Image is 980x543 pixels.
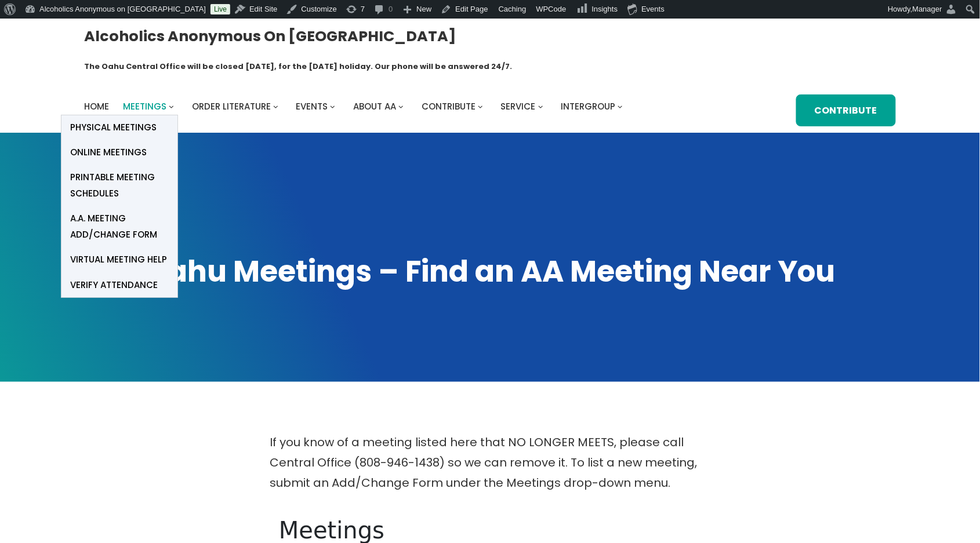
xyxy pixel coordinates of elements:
span: Printable Meeting Schedules [70,169,169,202]
a: verify attendance [61,272,177,297]
span: verify attendance [70,277,158,293]
span: Insights [592,5,618,13]
button: Service submenu [538,104,543,109]
span: Home [84,100,109,112]
span: A.A. Meeting Add/Change Form [70,210,169,243]
span: Virtual Meeting Help [70,252,167,268]
nav: Intergroup [84,99,627,115]
span: Intergroup [561,100,616,112]
button: Intergroup submenu [618,104,623,109]
a: Printable Meeting Schedules [61,165,177,206]
a: Contribute [422,99,476,115]
button: Meetings submenu [169,104,174,109]
a: Live [210,4,230,14]
span: Manager [913,5,942,13]
a: Physical Meetings [61,115,177,140]
a: Online Meetings [61,140,177,165]
a: A.A. Meeting Add/Change Form [61,206,177,247]
a: Service [501,99,536,115]
button: Events submenu [330,104,335,109]
a: Virtual Meeting Help [61,247,177,272]
h1: The Oahu Central Office will be closed [DATE], for the [DATE] holiday. Our phone will be answered... [84,61,512,72]
button: Contribute submenu [478,104,483,109]
a: Events [296,99,328,115]
a: Alcoholics Anonymous on [GEOGRAPHIC_DATA] [84,23,456,49]
span: Meetings [123,100,166,112]
span: Physical Meetings [70,119,157,136]
button: Order Literature submenu [273,104,278,109]
h1: Oahu Meetings – Find an AA Meeting Near You [84,252,896,292]
span: About AA [353,100,396,112]
span: Online Meetings [70,144,147,161]
a: Home [84,99,109,115]
button: About AA submenu [398,104,404,109]
span: Service [501,100,536,112]
a: Meetings [123,99,166,115]
span: Events [296,100,328,112]
a: Intergroup [561,99,616,115]
a: Contribute [796,94,896,126]
a: About AA [353,99,396,115]
p: If you know of a meeting listed here that NO LONGER MEETS, please call Central Office (808-946-14... [270,432,710,493]
span: Order Literature [192,100,271,112]
span: Contribute [422,100,476,112]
